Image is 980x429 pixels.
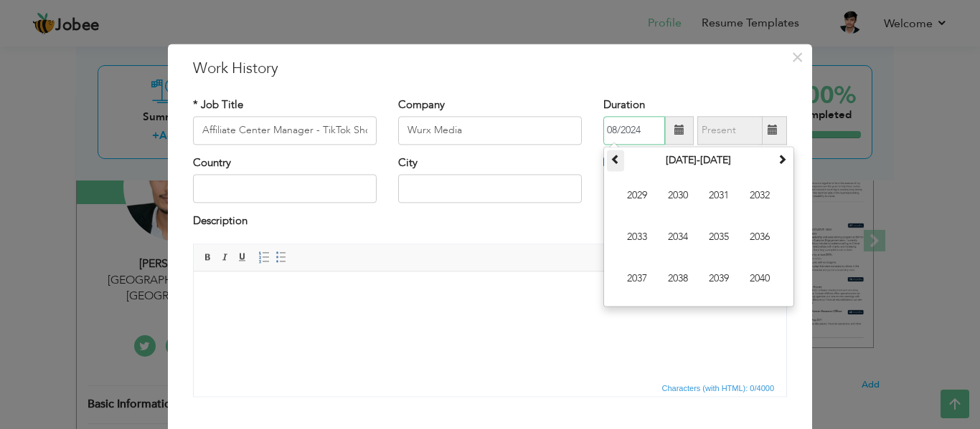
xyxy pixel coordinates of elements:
label: Country [193,155,231,170]
span: 2029 [618,176,656,215]
span: 2033 [618,218,656,256]
a: Insert/Remove Bulleted List [273,249,289,265]
span: × [791,44,804,70]
span: Characters (with HTML): 0/4000 [659,382,778,395]
span: 2031 [699,176,738,215]
span: 2034 [659,218,697,256]
span: 2030 [659,176,697,215]
button: Close [786,46,809,69]
a: Insert/Remove Numbered List [256,249,272,265]
span: Next Decade [777,154,787,164]
label: Duration [603,97,645,112]
span: 2032 [740,176,779,215]
a: Underline [235,249,250,265]
input: Present [697,116,763,145]
h3: Work History [193,58,787,79]
span: 2036 [740,218,779,256]
span: 2040 [740,259,779,298]
span: 2035 [699,218,738,256]
div: Statistics [659,382,779,395]
label: City [398,155,418,170]
iframe: Rich Text Editor, workEditor [194,271,786,379]
input: From [603,116,665,145]
a: Bold [200,249,216,265]
a: Italic [217,249,233,265]
label: Company [398,97,445,112]
span: 2038 [659,259,697,298]
label: Description [193,214,248,229]
span: Previous Decade [611,154,621,164]
span: 2039 [699,259,738,298]
label: * Job Title [193,97,243,112]
span: 2037 [618,259,656,298]
th: Select Decade [624,150,773,171]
